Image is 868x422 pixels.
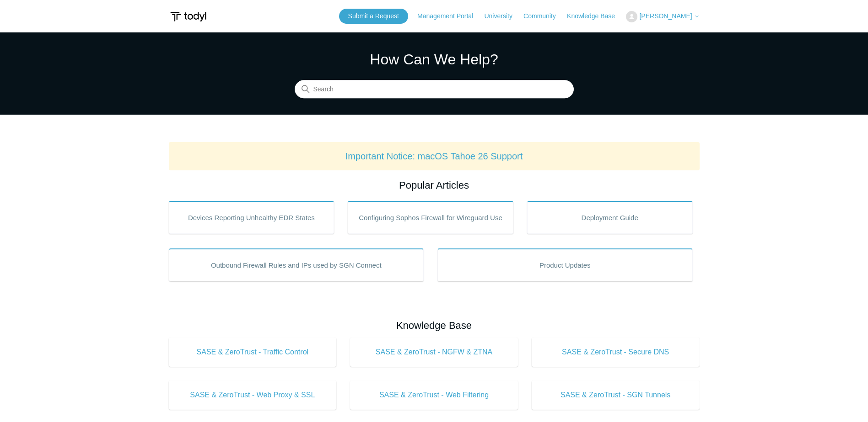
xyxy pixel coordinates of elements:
a: SASE & ZeroTrust - Web Proxy & SSL [169,380,337,410]
span: SASE & ZeroTrust - SGN Tunnels [545,390,686,401]
a: SASE & ZeroTrust - Traffic Control [169,338,337,367]
a: SASE & ZeroTrust - SGN Tunnels [532,380,700,410]
span: SASE & ZeroTrust - Web Filtering [364,390,504,401]
h1: How Can We Help? [295,48,574,70]
a: SASE & ZeroTrust - Secure DNS [532,338,700,367]
h2: Popular Articles [169,178,700,193]
img: Todyl Support Center Help Center home page [169,8,208,25]
a: Management Portal [417,11,482,21]
a: Community [523,11,565,21]
span: SASE & ZeroTrust - Secure DNS [545,347,686,358]
a: Deployment Guide [527,201,693,234]
a: Product Updates [437,248,693,281]
span: [PERSON_NAME] [639,12,692,20]
a: University [484,11,521,21]
a: Submit a Request [339,9,408,24]
a: Knowledge Base [567,11,624,21]
a: SASE & ZeroTrust - NGFW & ZTNA [350,338,518,367]
a: Configuring Sophos Firewall for Wireguard Use [348,201,513,234]
span: SASE & ZeroTrust - NGFW & ZTNA [364,347,504,358]
span: SASE & ZeroTrust - Traffic Control [183,347,323,358]
a: Devices Reporting Unhealthy EDR States [169,201,334,234]
a: Important Notice: macOS Tahoe 26 Support [345,151,523,161]
a: Outbound Firewall Rules and IPs used by SGN Connect [169,248,424,281]
h2: Knowledge Base [169,318,700,333]
input: Search [295,80,574,99]
a: SASE & ZeroTrust - Web Filtering [350,380,518,410]
button: [PERSON_NAME] [626,11,699,22]
span: SASE & ZeroTrust - Web Proxy & SSL [183,390,323,401]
